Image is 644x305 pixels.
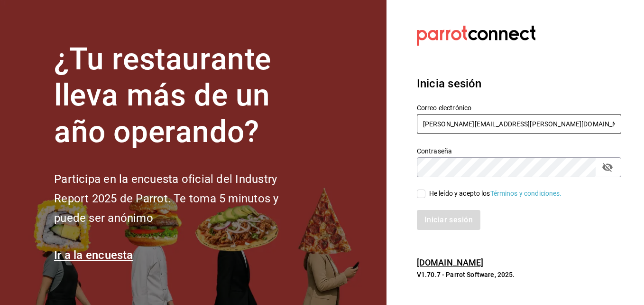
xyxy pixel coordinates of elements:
label: Contraseña [417,147,621,154]
h2: Participa en la encuesta oficial del Industry Report 2025 de Parrot. Te toma 5 minutos y puede se... [54,170,310,228]
label: Correo electrónico [417,104,621,111]
a: [DOMAIN_NAME] [417,257,484,267]
div: He leído y acepto los [429,189,562,199]
p: V1.70.7 - Parrot Software, 2025. [417,270,621,279]
a: Términos y condiciones. [490,190,562,197]
h3: Inicia sesión [417,75,621,92]
button: passwordField [599,159,616,175]
h1: ¿Tu restaurante lleva más de un año operando? [54,41,310,151]
a: Ir a la encuesta [54,248,133,262]
input: Ingresa tu correo electrónico [417,114,621,134]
